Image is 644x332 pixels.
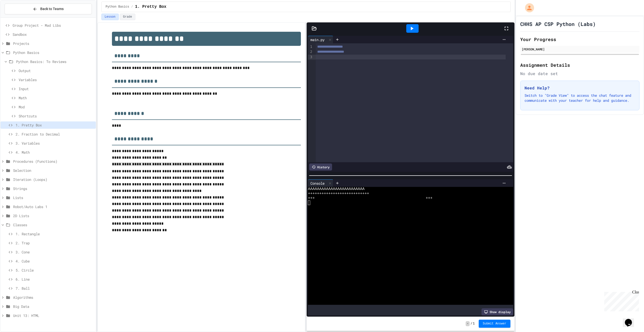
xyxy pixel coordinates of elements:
span: 1. Pretty Box [16,122,94,128]
span: 3. Variables [16,141,94,146]
span: Submit Answer [483,322,506,326]
span: 6. Line [16,277,94,282]
button: Submit Answer [479,320,510,328]
p: Switch to "Grade View" to access the chat feature and communicate with your teacher for help and ... [525,93,635,103]
span: Lists [13,195,94,200]
div: Chat with us now!Close [2,2,35,32]
span: Classes [13,222,94,227]
span: Selection [13,168,94,173]
span: 5. Circle [16,268,94,273]
div: History [309,163,332,171]
span: 7. Ball [16,286,94,291]
div: 1 [308,44,313,49]
span: 4. Math [16,150,94,155]
iframe: chat widget [602,290,639,311]
span: +++++++++++++++++++++++++++ [308,191,369,196]
div: 2 [308,49,313,54]
span: 2. Fraction to Decimal [16,131,94,137]
span: Robot/Auto Labs 1 [13,204,94,209]
span: Math [19,95,94,101]
span: / [131,5,133,9]
span: AAAAAAAAAAAAAAAAAAAAAAAAA [308,187,365,191]
span: 1. Pretty Box [135,4,167,10]
div: My Account [520,2,535,14]
span: 4. Cube [16,258,94,264]
iframe: chat widget [623,312,639,327]
button: Back to Teams [5,4,92,14]
span: Sandbox [13,32,94,37]
span: Mod [19,104,94,110]
span: Algorithms [13,295,94,300]
span: Python Basics [106,5,129,9]
span: Group Project - Mad Libs [13,23,94,28]
span: Shortcuts [19,113,94,119]
span: 2D Lists [13,213,94,218]
h2: Your Progress [520,36,639,43]
span: Input [19,86,94,91]
div: main.py [308,37,327,42]
button: Lesson [101,14,119,20]
div: 3 [308,55,313,60]
span: / [471,322,472,326]
span: Iteration (Loops) [13,177,94,182]
span: Big Data [13,304,94,309]
h2: Assignment Details [520,61,639,69]
div: Console [308,179,333,187]
span: Unit 13: HTML [13,313,94,318]
h1: CHHS AP CSP Python (Labs) [520,20,596,27]
button: Grade [120,14,135,20]
span: Strings [13,186,94,191]
span: Output [19,68,94,73]
h3: Need Help? [525,85,635,91]
span: 1 [473,322,475,326]
span: 2. Trap [16,240,94,246]
div: Show display [481,308,513,315]
div: Console [308,181,327,186]
span: 1. Rectangle [16,231,94,237]
span: - [466,321,469,326]
span: Python Basics: To Reviews [16,59,94,64]
div: No due date set [520,71,639,77]
div: main.py [308,36,333,43]
span: Back to Teams [40,6,64,12]
span: Procedures (Functions) [13,159,94,164]
span: +++ +++ [308,196,432,201]
span: Variables [19,77,94,82]
div: [PERSON_NAME] [522,47,638,51]
span: Python Basics [13,50,94,55]
span: Projects [13,41,94,46]
span: 3. Cone [16,249,94,255]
